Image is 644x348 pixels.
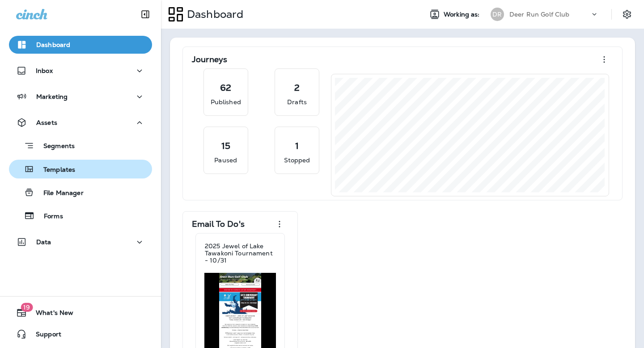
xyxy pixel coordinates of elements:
[619,6,635,22] button: Settings
[21,303,33,312] span: 19
[27,309,73,320] span: What's New
[34,166,75,174] p: Templates
[36,238,51,246] p: Data
[9,62,152,80] button: Inbox
[211,98,241,106] p: Published
[9,114,152,132] button: Assets
[221,141,230,150] p: 15
[9,36,152,54] button: Dashboard
[287,98,307,106] p: Drafts
[220,83,231,92] p: 62
[36,119,57,126] p: Assets
[34,142,75,151] p: Segments
[294,83,300,92] p: 2
[36,67,53,74] p: Inbox
[9,136,152,155] button: Segments
[295,141,299,150] p: 1
[36,93,68,100] p: Marketing
[9,233,152,251] button: Data
[444,11,482,18] span: Working as:
[9,206,152,225] button: Forms
[9,304,152,322] button: 19What's New
[509,11,570,18] p: Deer Run Golf Club
[27,331,61,341] span: Support
[214,156,237,165] p: Paused
[133,5,158,23] button: Collapse Sidebar
[205,242,275,264] p: 2025 Jewel of Lake Tawakoni Tournament - 10/31
[35,212,63,221] p: Forms
[9,160,152,178] button: Templates
[183,8,243,21] p: Dashboard
[36,41,70,48] p: Dashboard
[9,325,152,343] button: Support
[34,189,84,198] p: File Manager
[9,183,152,202] button: File Manager
[192,55,227,64] p: Journeys
[192,220,245,229] p: Email To Do's
[9,88,152,106] button: Marketing
[491,8,504,21] div: DR
[284,156,310,165] p: Stopped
